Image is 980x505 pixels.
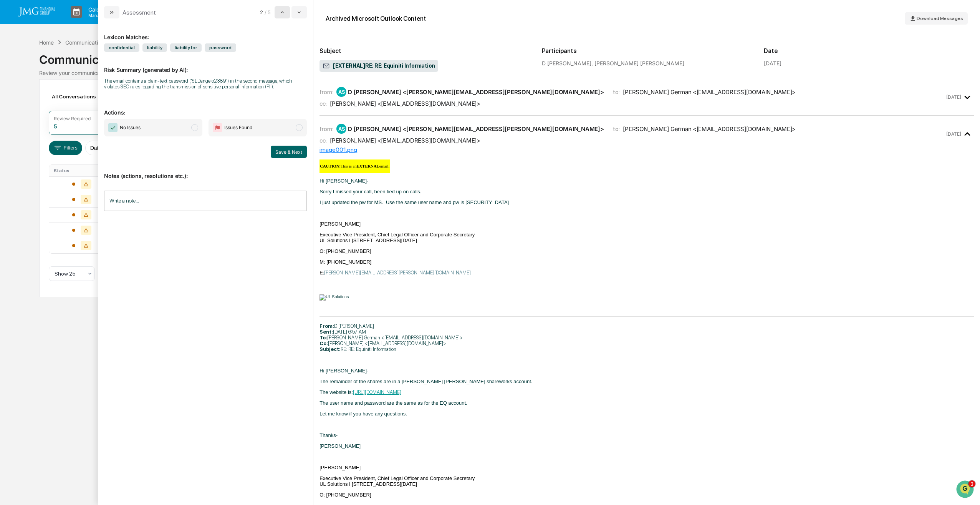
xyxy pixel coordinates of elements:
a: [PERSON_NAME][EMAIL_ADDRESS][PERSON_NAME][DOMAIN_NAME] [324,270,471,276]
span: M: [PHONE_NUMBER] [319,259,371,265]
img: 1746055101610-c473b297-6a78-478c-a979-82029cc54cd1 [8,59,22,73]
span: Let me know if you have any questions. [319,411,407,417]
div: Start new chat [35,59,126,66]
th: Status [49,165,114,176]
p: Actions: [104,100,307,116]
span: • [64,105,66,111]
p: Manage Tasks [82,13,121,18]
div: 🖐️ [8,158,14,164]
span: Hi [PERSON_NAME]- [319,368,368,374]
span: Thanks- [319,432,338,438]
p: Notes (actions, resolutions etc.): [104,163,307,179]
img: 1746055101610-c473b297-6a78-478c-a979-82029cc54cd1 [15,105,22,111]
p: This is an email. [320,164,389,168]
span: Executive Vice President, Chief Legal Officer and Corporate Secretary UL Solutions I [STREET_ADDR... [319,475,475,487]
span: [PERSON_NAME] [319,221,361,227]
a: 🔎Data Lookup [5,169,51,183]
span: Sorry I missed your call, been tied up on calls. [319,189,421,194]
div: Review your communication records across channels [39,70,941,76]
span: [PERSON_NAME] [319,465,361,470]
h2: Participants [542,47,752,55]
div: Assessment [122,9,156,16]
span: Attestations [63,157,95,165]
div: D [PERSON_NAME] <[PERSON_NAME][EMAIL_ADDRESS][PERSON_NAME][DOMAIN_NAME]> [348,125,604,133]
span: 2 [260,9,263,15]
span: E: [319,270,471,276]
p: How can we help? [8,16,140,28]
span: [PERSON_NAME] [24,125,62,131]
div: image001.png [319,146,974,153]
span: cc: [319,100,327,107]
span: • [64,125,66,131]
span: password [205,43,236,52]
div: [PERSON_NAME] <[EMAIL_ADDRESS][DOMAIN_NAME]> [330,100,480,107]
div: [DATE] [764,60,781,66]
a: [URL][DOMAIN_NAME] [353,389,401,395]
span: to: [613,88,620,96]
b: Sent: [319,329,333,335]
span: I just updated the pw for MS. Use the same user name and pw is [SECURITY_DATA] [319,199,509,205]
div: 🗄️ [56,158,62,164]
img: Checkmark [108,123,118,132]
span: [EXTERNAL]RE: RE: Equiniti Information [323,62,435,70]
div: Home [39,39,54,46]
b: EXTERNAL [357,164,379,168]
p: Risk Summary (generated by AI): [104,57,307,73]
span: [PERSON_NAME] [319,443,361,449]
p: Calendar [82,6,121,13]
b: Cc: [319,341,328,346]
img: 1746055101610-c473b297-6a78-478c-a979-82029cc54cd1 [15,126,22,132]
span: The website is: [319,389,401,395]
span: Issues Found [224,124,252,131]
span: confidential [104,43,139,52]
button: Date:[DATE] - [DATE] [85,141,148,155]
b: CAUTION! [320,164,341,168]
b: To: [319,335,327,341]
span: liability for [170,43,202,52]
span: D [PERSON_NAME] [DATE] 6:57 AM [PERSON_NAME] German <[EMAIL_ADDRESS][DOMAIN_NAME]> [PERSON_NAME] ... [319,323,463,352]
b: Subject: [319,346,341,352]
div: AS [336,87,346,97]
span: The remainder of the shares are in a [PERSON_NAME] [PERSON_NAME] shareworks account. [319,379,532,384]
span: Hi [PERSON_NAME]- [319,178,368,184]
time: Friday, August 15, 2025 at 6:57:00 AM [946,94,961,100]
span: to: [613,125,620,133]
span: Data Lookup [15,172,48,179]
div: The email contains a plain-text password ('SLDangelo2389') in the second message, which violates ... [104,78,307,90]
div: D [PERSON_NAME], [PERSON_NAME] [PERSON_NAME] [542,60,752,66]
div: [PERSON_NAME] German <[EMAIL_ADDRESS][DOMAIN_NAME]> [623,125,796,133]
a: 🖐️Preclearance [5,154,53,168]
span: from: [319,88,333,96]
span: cc: [319,137,327,144]
span: [PERSON_NAME] [24,105,62,111]
span: From: [319,323,334,329]
img: logo [18,7,55,17]
a: Powered byPylon [54,190,93,196]
div: Archived Microsoft Outlook Content [326,15,426,22]
div: Communications Archive [39,47,941,66]
img: UL Solutions [319,294,349,301]
time: Friday, August 15, 2025 at 12:18:17 PM [946,131,961,137]
h2: Subject [319,47,530,55]
img: Jack Rasmussen [8,97,20,110]
div: Lexicon Matches: [104,25,307,40]
span: / 5 [265,9,273,15]
span: O: [PHONE_NUMBER] [319,492,371,498]
span: Preclearance [15,157,50,165]
div: D [PERSON_NAME] <[PERSON_NAME][EMAIL_ADDRESS][PERSON_NAME][DOMAIN_NAME]> [348,88,604,96]
iframe: Open customer support [955,480,976,500]
button: Download Messages [905,12,968,25]
div: 5 [54,123,57,130]
span: O: [PHONE_NUMBER] [319,248,371,254]
button: Filters [49,141,82,155]
div: [PERSON_NAME] German <[EMAIL_ADDRESS][DOMAIN_NAME]> [623,88,796,96]
img: Jack Rasmussen [8,118,20,130]
span: Executive Vice President, Chief Legal Officer and Corporate Secretary UL Solutions I [STREET_ADDR... [319,232,475,243]
div: Communications Archive [65,39,127,46]
div: All Conversations [49,90,107,103]
span: Pylon [76,191,93,196]
div: Review Required [54,116,91,121]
